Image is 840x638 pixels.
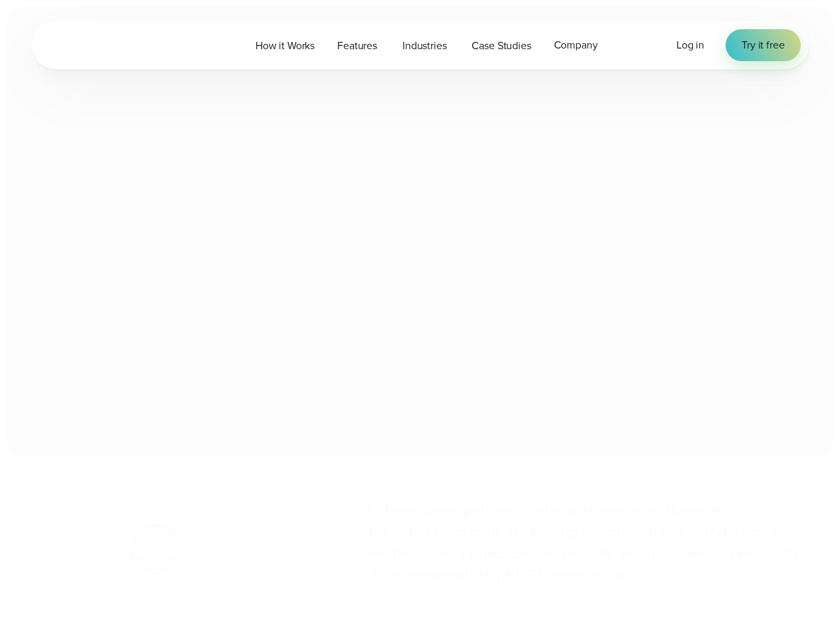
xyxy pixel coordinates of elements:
[255,38,315,54] span: How it Works
[742,37,784,53] span: Try it free
[726,29,800,61] a: Try it free
[472,38,531,54] span: Case Studies
[676,37,704,53] span: Log in
[244,32,326,59] a: How it Works
[460,32,542,59] a: Case Studies
[676,37,704,53] a: Log in
[337,38,377,54] span: Features
[554,37,598,53] span: Company
[402,38,446,54] span: Industries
